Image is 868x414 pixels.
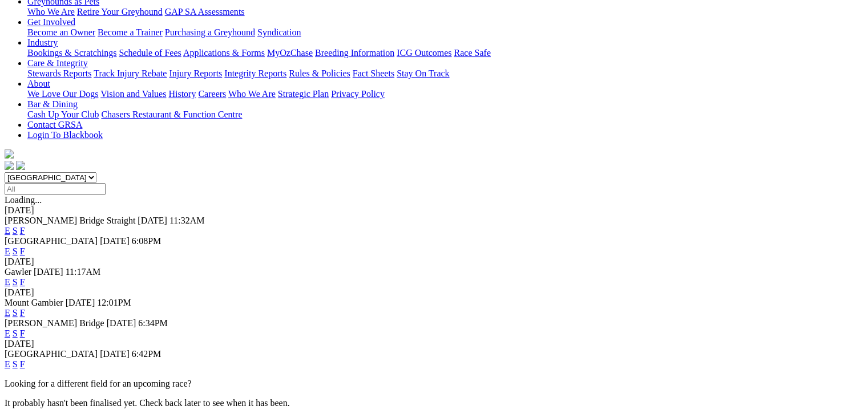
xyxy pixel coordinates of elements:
div: [DATE] [5,205,863,216]
a: Who We Are [27,7,75,17]
span: 6:42PM [132,349,162,359]
a: Get Involved [27,17,75,27]
a: We Love Our Dogs [27,89,98,99]
span: [PERSON_NAME] Bridge Straight [5,216,135,225]
a: Chasers Restaurant & Function Centre [101,109,242,119]
a: Integrity Reports [224,68,286,78]
a: Privacy Policy [331,89,385,99]
a: F [20,328,25,338]
div: [DATE] [5,287,863,298]
a: Industry [27,38,58,47]
a: Who We Are [228,89,276,99]
a: E [5,308,10,318]
a: F [20,308,25,318]
a: Track Injury Rebate [94,68,167,78]
span: [GEOGRAPHIC_DATA] [5,236,98,246]
span: [DATE] [138,216,167,225]
a: ICG Outcomes [397,48,451,58]
div: Get Involved [27,27,863,38]
span: [DATE] [100,236,130,246]
a: Careers [198,89,226,99]
div: Greyhounds as Pets [27,7,863,17]
span: 6:34PM [138,318,168,328]
a: E [5,277,10,287]
a: Care & Integrity [27,58,88,68]
a: Bookings & Scratchings [27,48,116,58]
partial: It probably hasn't been finalised yet. Check back later to see when it has been. [5,398,290,408]
a: Race Safe [454,48,490,58]
span: [DATE] [100,349,130,359]
a: Breeding Information [315,48,394,58]
a: Stewards Reports [27,68,91,78]
a: Bar & Dining [27,99,78,109]
a: E [5,246,10,256]
div: About [27,89,863,99]
a: F [20,359,25,369]
input: Select date [5,183,106,195]
a: F [20,277,25,287]
img: facebook.svg [5,161,14,170]
a: S [13,308,18,318]
span: [DATE] [34,267,63,277]
a: E [5,359,10,369]
a: MyOzChase [267,48,313,58]
a: Purchasing a Greyhound [165,27,255,37]
span: 11:32AM [169,216,205,225]
a: Contact GRSA [27,120,82,129]
a: Rules & Policies [289,68,350,78]
span: [PERSON_NAME] Bridge [5,318,104,328]
a: E [5,226,10,236]
a: Retire Your Greyhound [77,7,163,17]
span: 12:01PM [97,298,131,307]
a: F [20,226,25,236]
a: Become a Trainer [98,27,163,37]
a: E [5,328,10,338]
span: 6:08PM [132,236,162,246]
a: Strategic Plan [278,89,329,99]
span: Gawler [5,267,31,277]
a: Become an Owner [27,27,95,37]
span: [GEOGRAPHIC_DATA] [5,349,98,359]
a: Cash Up Your Club [27,109,99,119]
a: S [13,328,18,338]
span: Mount Gambier [5,298,63,307]
a: F [20,246,25,256]
a: History [168,89,196,99]
a: Syndication [257,27,301,37]
a: S [13,246,18,256]
span: [DATE] [107,318,136,328]
a: Schedule of Fees [119,48,181,58]
a: About [27,79,50,88]
img: logo-grsa-white.png [5,149,14,159]
a: Fact Sheets [353,68,394,78]
div: Care & Integrity [27,68,863,79]
div: [DATE] [5,257,863,267]
a: Login To Blackbook [27,130,103,140]
a: Applications & Forms [183,48,265,58]
a: Stay On Track [397,68,449,78]
span: [DATE] [66,298,95,307]
p: Looking for a different field for an upcoming race? [5,379,863,389]
div: Industry [27,48,863,58]
span: Loading... [5,195,42,205]
a: S [13,226,18,236]
span: 11:17AM [66,267,101,277]
a: Vision and Values [100,89,166,99]
a: S [13,359,18,369]
div: Bar & Dining [27,109,863,120]
a: GAP SA Assessments [165,7,245,17]
img: twitter.svg [16,161,25,170]
div: [DATE] [5,339,863,349]
a: Injury Reports [169,68,222,78]
a: S [13,277,18,287]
